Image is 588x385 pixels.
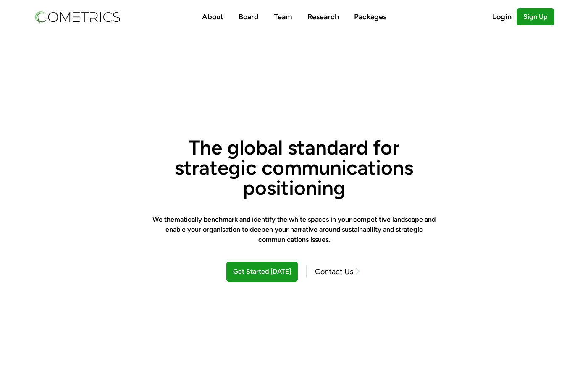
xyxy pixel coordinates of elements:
[274,12,292,21] a: Team
[354,12,386,21] a: Packages
[239,12,259,21] a: Board
[306,266,361,278] a: Contact Us
[202,12,223,21] a: About
[34,10,121,24] img: Cometrics
[492,11,517,23] a: Login
[307,12,339,21] a: Research
[226,262,298,282] a: Get Started [DATE]
[147,215,441,245] h2: We thematically benchmark and identify the white spaces in your competitive landscape and enable ...
[517,8,554,25] a: Sign Up
[147,137,441,198] h1: The global standard for strategic communications positioning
